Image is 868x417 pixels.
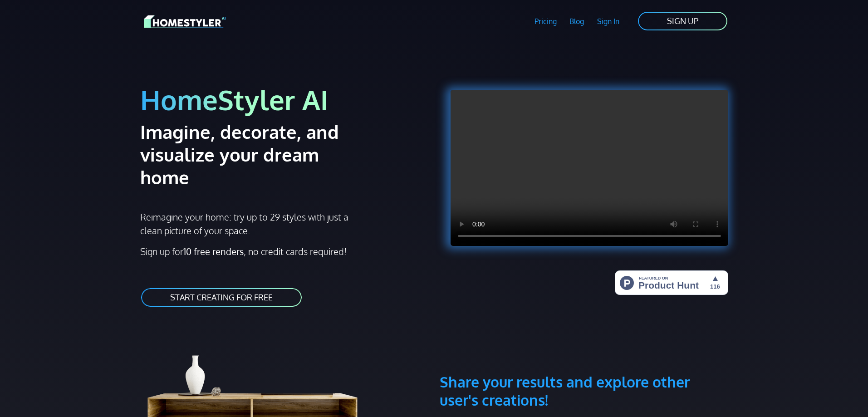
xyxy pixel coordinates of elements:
[140,210,357,237] p: Reimagine your home: try up to 29 styles with just a clean picture of your space.
[140,120,371,188] h2: Imagine, decorate, and visualize your dream home
[140,83,429,117] h1: HomeStyler AI
[528,11,563,32] a: Pricing
[140,245,429,258] p: Sign up for , no credit cards required!
[144,14,226,29] img: HomeStyler AI logo
[615,270,728,295] img: HomeStyler AI - Interior Design Made Easy: One Click to Your Dream Home | Product Hunt
[183,245,244,257] strong: 10 free renders
[591,11,626,32] a: Sign In
[440,329,728,409] h3: Share your results and explore other user's creations!
[140,287,303,308] a: START CREATING FOR FREE
[563,11,591,32] a: Blog
[637,11,728,31] a: SIGN UP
